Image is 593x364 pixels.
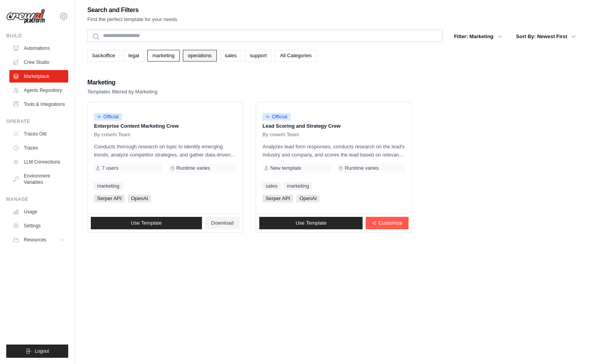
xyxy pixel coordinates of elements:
span: Use Template [131,220,162,226]
a: sales [262,182,280,190]
a: Agents Repository [9,84,68,97]
a: Use Template [259,217,363,229]
a: marketing [284,182,312,190]
p: Analyzes lead form responses, conducts research on the lead's industry and company, and scores th... [262,142,405,159]
a: legal [123,50,144,62]
a: Crew Studio [9,56,68,69]
span: Resources [24,237,46,243]
span: Use Template [296,220,326,226]
a: Download [205,217,240,229]
a: marketing [94,182,122,190]
p: Enterprise Content Marketing Crew [94,122,237,130]
a: support [245,50,272,62]
span: OpenAI [296,195,320,202]
div: Operate [6,118,68,125]
h2: Search and Filters [87,5,177,16]
h2: Marketing [87,77,158,88]
a: backoffice [87,50,120,62]
span: Runtime varies [176,165,210,171]
a: Tools & Integrations [9,98,68,111]
span: Runtime varies [345,165,379,171]
a: Marketplace [9,70,68,83]
span: Serper API [262,195,293,202]
a: Use Template [91,217,202,229]
p: Lead Scoring and Strategy Crew [262,122,405,130]
span: Official [262,113,290,121]
a: Customize [366,217,408,229]
span: By crewAI Team [94,132,131,138]
span: By crewAI Team [262,132,299,138]
a: marketing [147,50,180,62]
span: OpenAI [128,195,151,202]
a: Environment Variables [9,170,68,188]
button: Sort By: Newest First [512,30,581,44]
div: Manage [6,196,68,202]
a: sales [220,50,242,62]
span: 7 users [102,165,119,171]
p: Conducts thorough research on topic to identify emerging trends, analyze competitor strategies, a... [94,142,237,159]
a: operations [183,50,217,62]
span: Serper API [94,195,125,202]
img: Logo [6,9,45,24]
button: Filter: Marketing [449,30,506,44]
button: Logout [6,345,68,358]
span: Download [211,220,234,226]
button: Resources [9,234,68,246]
p: Templates filtered by Marketing [87,88,158,96]
a: Traces Old [9,128,68,140]
span: Customize [378,220,402,226]
p: Find the perfect template for your needs [87,16,177,23]
div: Build [6,33,68,39]
span: Logout [35,348,49,354]
a: All Categories [275,50,317,62]
a: LLM Connections [9,156,68,168]
a: Settings [9,220,68,232]
a: Usage [9,206,68,218]
span: Official [94,113,122,121]
span: New template [270,165,301,171]
a: Automations [9,42,68,55]
a: Traces [9,142,68,154]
